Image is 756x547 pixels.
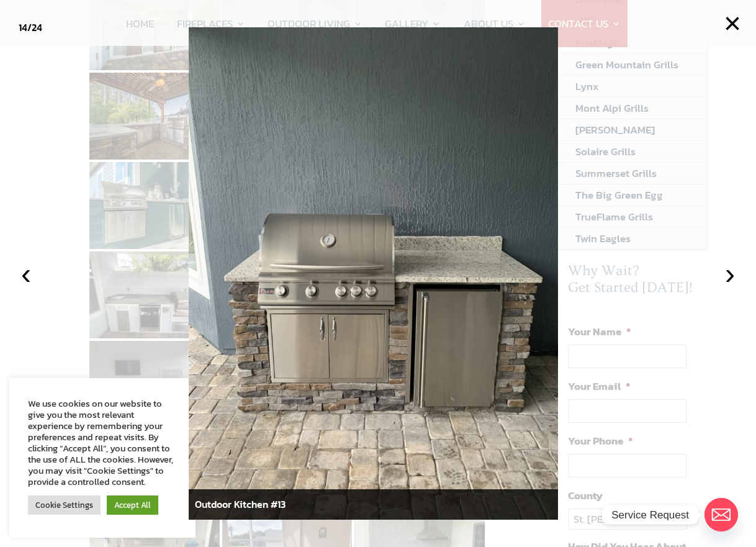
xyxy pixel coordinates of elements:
[189,27,558,520] img: outdoorkitchen4-scaled.jpg
[32,20,42,35] span: 24
[716,260,744,287] button: ›
[107,495,158,515] a: Accept All
[28,398,177,487] div: We use cookies on our website to give you the most relevant experience by remembering your prefer...
[19,20,27,35] span: 14
[719,10,746,37] button: ×
[28,495,101,515] a: Cookie Settings
[12,260,40,287] button: ‹
[704,498,738,531] a: Email
[189,489,558,520] div: Outdoor Kitchen #13
[19,19,42,37] div: /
